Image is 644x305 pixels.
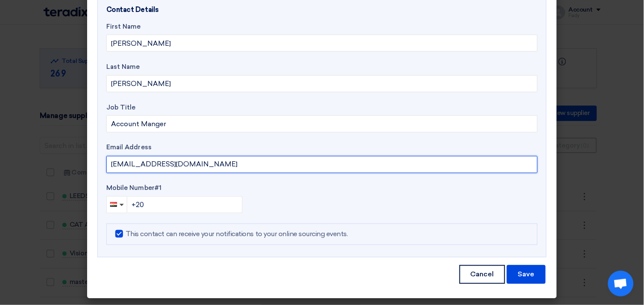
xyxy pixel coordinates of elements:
label: Last Name [106,62,538,72]
label: Job Title [106,103,538,113]
div: Open chat [608,271,634,296]
input: Enter your last name.. [106,75,538,92]
input: Enter your phone number... [127,196,243,213]
input: Enter your first name... [106,35,538,52]
label: Mobile Number #1 [106,184,538,193]
button: Cancel [460,265,505,284]
input: Enter your job title.. [106,115,538,133]
input: Enter the email address... [106,156,538,173]
label: Email Address [106,143,538,153]
button: Save [507,265,546,284]
div: Contact Details [106,5,538,15]
label: First Name [106,22,538,32]
label: This contact can receive your notifications to your online sourcing events. [115,229,348,240]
